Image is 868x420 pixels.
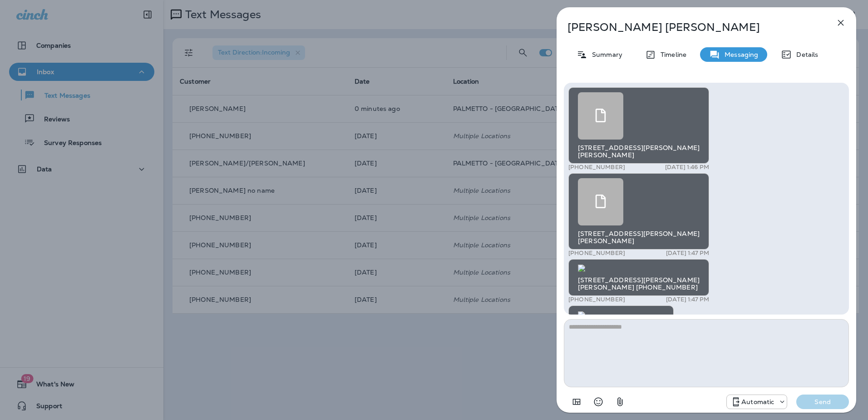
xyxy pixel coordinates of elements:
p: Details [792,51,818,58]
p: [DATE] 1:47 PM [666,296,709,303]
div: [STREET_ADDRESS][PERSON_NAME] [PERSON_NAME] [568,173,709,250]
p: [PERSON_NAME] [PERSON_NAME] [567,21,815,34]
p: Timeline [656,51,686,58]
div: [STREET_ADDRESS][PERSON_NAME] [PERSON_NAME] [568,87,709,164]
div: [STREET_ADDRESS][PERSON_NAME] [PERSON_NAME] [PHONE_NUMBER] [568,259,709,296]
p: [PHONE_NUMBER] [568,164,625,171]
img: twilio-download [578,265,585,272]
button: Add in a premade template [567,393,586,411]
p: [PHONE_NUMBER] [568,250,625,257]
p: Messaging [720,51,758,58]
img: twilio-download [578,311,585,319]
p: Summary [587,51,622,58]
button: Select an emoji [589,393,607,411]
p: [DATE] 1:47 PM [666,250,709,257]
p: Automatic [741,398,774,405]
p: [DATE] 1:46 PM [665,164,709,171]
p: [PHONE_NUMBER] [568,296,625,303]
